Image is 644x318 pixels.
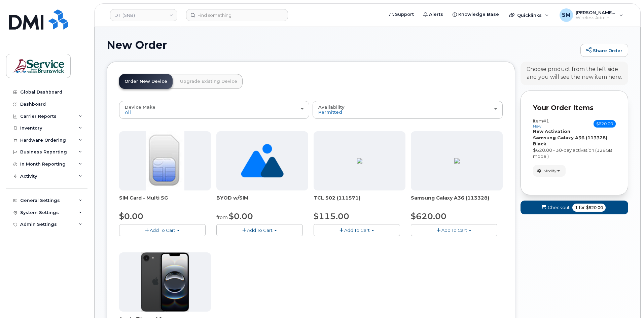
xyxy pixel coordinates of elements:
[313,101,503,118] button: Availability Permitted
[314,195,405,208] div: TCL 502 (111571)
[314,224,400,236] button: Add To Cart
[107,39,577,51] h1: New Order
[247,227,273,233] span: Add To Cart
[533,165,566,177] button: Modify
[119,195,211,208] div: SIM Card - Multi 5G
[533,135,607,140] strong: Samsung Galaxy A36 (113328)
[578,205,586,211] span: for
[216,224,303,236] button: Add To Cart
[314,211,349,221] span: $115.00
[411,211,446,221] span: $620.00
[533,103,616,113] p: Your Order Items
[175,74,243,89] a: Upgrade Existing Device
[454,158,460,164] img: ED9FC9C2-4804-4D92-8A77-98887F1967E0.png
[119,74,173,89] a: Order New Device
[125,104,155,110] span: Device Make
[318,104,345,110] span: Availability
[533,124,541,129] small: new
[119,211,143,221] span: $0.00
[533,129,570,134] strong: New Activation
[580,44,628,57] a: Share Order
[543,118,549,123] span: #1
[533,147,616,160] div: $620.00 - 30-day activation (128GB model)
[229,211,253,221] span: $0.00
[150,227,175,233] span: Add To Cart
[527,66,622,81] div: Choose product from the left side and you will see the new item here.
[543,168,557,174] span: Modify
[594,120,616,128] span: $620.00
[146,131,184,190] img: 00D627D4-43E9-49B7-A367-2C99342E128C.jpg
[216,214,228,220] small: from
[216,195,308,208] div: BYOD w/SIM
[344,227,370,233] span: Add To Cart
[119,101,309,118] button: Device Make All
[548,204,570,211] span: Checkout
[241,131,284,190] img: no_image_found-2caef05468ed5679b831cfe6fc140e25e0c280774317ffc20a367ab7fd17291e.png
[521,201,628,214] button: Checkout 1 for $620.00
[141,252,189,312] img: iphone16e.png
[575,205,578,211] span: 1
[411,195,503,208] div: Samsung Galaxy A36 (113328)
[125,109,131,115] span: All
[533,118,549,128] h3: Item
[119,224,206,236] button: Add To Cart
[318,109,342,115] span: Permitted
[411,224,497,236] button: Add To Cart
[586,205,603,211] span: $620.00
[533,141,546,146] strong: Black
[357,158,362,164] img: E4E53BA5-3DF7-4680-8EB9-70555888CC38.png
[441,227,467,233] span: Add To Cart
